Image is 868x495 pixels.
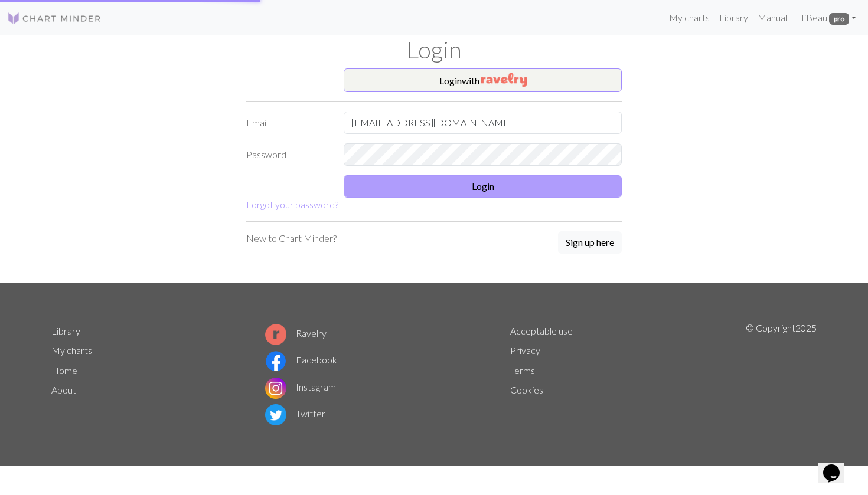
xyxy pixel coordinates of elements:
a: Facebook [265,354,337,365]
img: Facebook logo [265,350,286,372]
iframe: chat widget [818,448,856,483]
a: Privacy [510,345,540,356]
img: Ravelry logo [265,324,286,345]
a: Home [51,365,77,376]
h1: Login [44,35,824,64]
a: My charts [51,345,92,356]
img: Instagram logo [265,378,286,399]
a: Twitter [265,408,325,419]
a: Acceptable use [510,325,573,336]
a: Terms [510,365,535,376]
img: Logo [7,11,102,25]
label: Password [239,143,337,166]
button: Sign up here [558,231,622,254]
p: © Copyright 2025 [746,321,817,428]
a: About [51,384,76,395]
a: Library [51,325,80,336]
a: My charts [664,6,714,29]
label: Email [239,112,337,134]
img: Twitter logo [265,404,286,425]
a: Cookies [510,384,543,395]
a: Forgot your password? [246,199,338,210]
button: Loginwith [344,68,622,92]
a: HiBeau pro [792,6,861,29]
button: Login [344,175,622,198]
span: pro [829,13,849,25]
a: Library [714,6,753,29]
a: Sign up here [558,231,622,255]
a: Instagram [265,381,336,392]
a: Manual [753,6,792,29]
p: New to Chart Minder? [246,231,337,245]
img: Ravelry [481,73,527,87]
a: Ravelry [265,327,327,339]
